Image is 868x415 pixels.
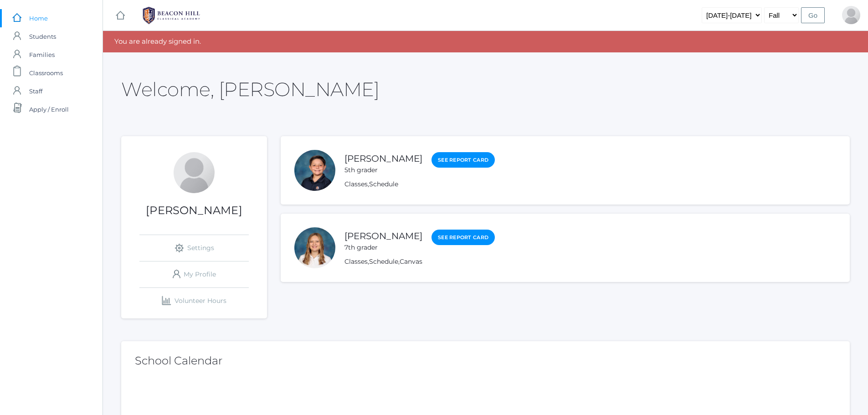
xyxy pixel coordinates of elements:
[344,231,422,241] a: [PERSON_NAME]
[344,257,495,266] div: , ,
[103,31,868,52] div: You are already signed in.
[29,27,56,46] span: Students
[400,257,422,266] a: Canvas
[29,9,48,27] span: Home
[29,64,63,82] span: Classrooms
[137,4,205,27] img: BHCALogos-05-308ed15e86a5a0abce9b8dd61676a3503ac9727e845dece92d48e8588c001991.png
[139,261,249,287] a: My Profile
[369,180,398,188] a: Schedule
[294,227,335,268] div: Madison Oceguera
[344,257,368,266] a: Classes
[139,235,249,261] a: Settings
[842,6,860,24] div: Andrea Oceguera
[294,150,335,191] div: Aiden Oceguera
[344,243,422,252] div: 7th grader
[135,355,836,367] h2: School Calendar
[344,153,422,164] a: [PERSON_NAME]
[431,230,495,246] a: See Report Card
[801,7,825,23] input: Go
[344,179,495,189] div: ,
[369,257,398,266] a: Schedule
[431,152,495,168] a: See Report Card
[29,100,69,118] span: Apply / Enroll
[174,152,215,193] div: Andrea Oceguera
[344,180,368,188] a: Classes
[139,288,249,314] a: Volunteer Hours
[121,79,379,100] h2: Welcome, [PERSON_NAME]
[344,165,422,175] div: 5th grader
[29,82,42,100] span: Staff
[29,46,55,64] span: Families
[121,205,267,216] h1: [PERSON_NAME]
